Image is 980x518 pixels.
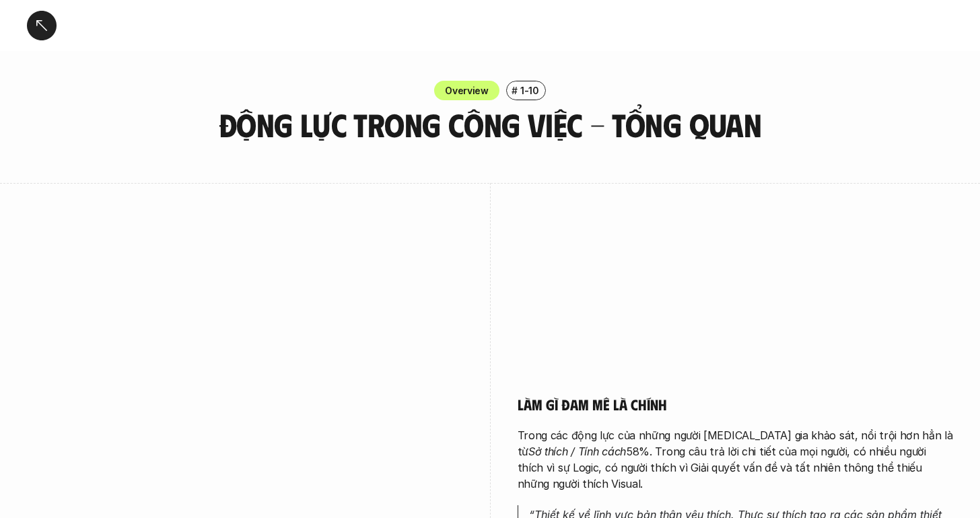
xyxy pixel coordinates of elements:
[520,83,539,98] p: 1-10
[512,85,518,96] h6: #
[518,395,954,414] h5: Làm gì đam mê là chính
[539,268,932,365] p: Động lực của Product Designer chủ yếu đến từ niềm đam mê và sở thích cá nhân (58%), bên cạnh các ...
[204,107,776,143] h3: Động lực trong công việc - Tổng quan
[445,83,489,98] p: Overview
[558,239,619,258] h5: overview
[518,427,954,492] p: Trong các động lực của những người [MEDICAL_DATA] gia khảo sát, nổi trội hơn hẳn là từ 58%. Trong...
[528,445,626,458] em: Sở thích / Tính cách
